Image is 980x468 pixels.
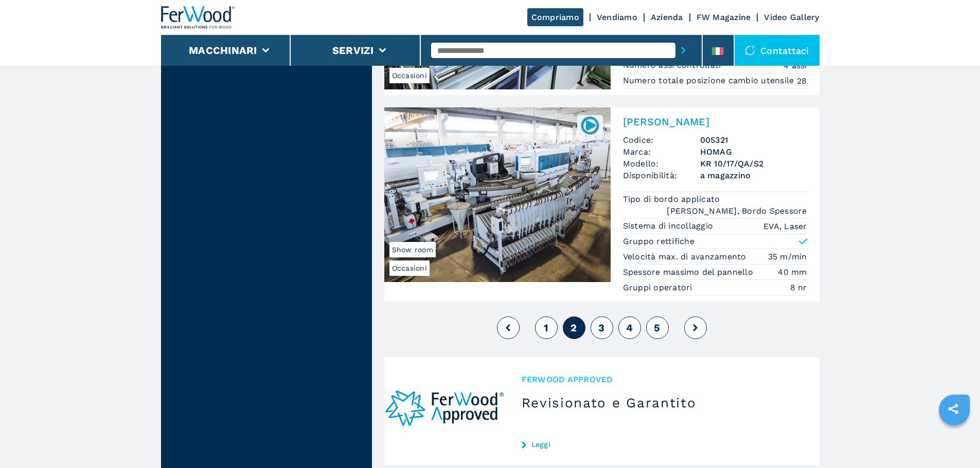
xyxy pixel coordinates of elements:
[764,12,819,22] a: Video Gallery
[623,146,700,158] span: Marca:
[768,251,807,263] em: 35 m/min
[940,396,966,422] a: sharethis
[778,266,807,278] em: 40 mm
[580,115,600,135] img: 005321
[646,316,669,339] button: 5
[623,282,695,293] p: Gruppi operatori
[735,35,819,66] div: Contattaci
[597,12,637,22] a: Vendiamo
[522,373,803,385] span: Ferwood Approved
[675,39,691,62] button: submit-button
[384,107,819,302] a: Bordatrice Singola HOMAG KR 10/17/QA/S2OccasioniShow room005321[PERSON_NAME]Codice:005321Marca:HO...
[527,8,583,26] a: Compriamo
[626,322,633,334] span: 4
[535,316,558,339] button: 1
[745,45,755,55] img: Contattaci
[189,44,257,57] button: Macchinari
[651,12,683,22] a: Azienda
[790,282,807,293] em: 8 nr
[700,170,807,181] span: a magazzino
[623,134,700,146] span: Codice:
[571,322,577,334] span: 2
[700,134,807,146] h3: 005321
[700,158,807,170] h3: KR 10/17/QA/S2
[936,422,972,460] iframe: Chat
[563,316,585,339] button: 2
[623,170,700,181] span: Disponibilità:
[623,158,700,170] span: Modello:
[598,322,604,334] span: 3
[384,107,611,282] img: Bordatrice Singola HOMAG KR 10/17/QA/S2
[332,44,374,57] button: Servizi
[389,260,430,276] span: Occasioni
[667,205,807,217] em: [PERSON_NAME], Bordo Spessore
[623,236,694,247] p: Gruppo rettifiche
[700,146,807,158] h3: HOMAG
[384,357,505,465] img: Revisionato e Garantito
[389,68,430,83] span: Occasioni
[763,220,807,232] em: EVA, Laser
[389,242,436,257] span: Show room
[654,322,660,334] span: 5
[591,316,613,339] button: 3
[522,440,803,448] a: Leggi
[522,395,803,411] h3: Revisionato e Garantito
[544,322,548,334] span: 1
[623,220,716,232] p: Sistema di incollaggio
[623,251,749,263] p: Velocità max. di avanzamento
[623,75,797,86] p: Numero totale posizione cambio utensile
[623,194,723,205] p: Tipo di bordo applicato
[797,75,807,87] em: 28
[618,316,641,339] button: 4
[623,116,807,128] h2: [PERSON_NAME]
[623,267,756,278] p: Spessore massimo del pannello
[161,6,235,29] img: Ferwood
[697,12,751,22] a: FW Magazine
